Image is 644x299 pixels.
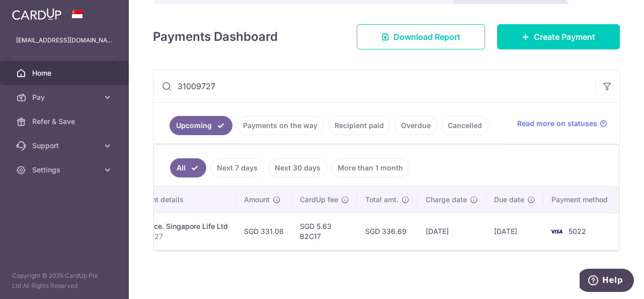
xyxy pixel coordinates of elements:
a: Create Payment [497,24,620,49]
img: Bank Card [546,225,567,237]
p: [EMAIL_ADDRESS][DOMAIN_NAME] [16,35,113,45]
th: Payment details [121,187,236,213]
input: Search by recipient name, payment id or reference [153,70,595,102]
iframe: Opens a widget where you can find more information [580,269,634,294]
span: Charge date [426,195,467,205]
a: Download Report [357,24,485,49]
span: Total amt. [365,195,398,205]
span: Support [32,141,99,151]
span: Pay [32,92,99,102]
td: [DATE] [486,213,543,250]
a: Cancelled [441,116,489,135]
span: Download Report [393,31,460,43]
span: 5022 [569,227,586,235]
a: Next 7 days [210,158,264,177]
div: Insurance. Singapore Life Ltd [129,221,228,231]
a: Upcoming [170,116,232,135]
span: Settings [32,165,99,175]
span: Home [32,68,99,78]
a: Read more on statuses [517,118,607,129]
span: Read more on statuses [517,118,597,129]
a: Next 30 days [268,158,327,177]
th: Payment method [543,187,620,213]
a: Overdue [394,116,437,135]
td: SGD 5.63 B2C17 [292,213,357,250]
span: CardUp fee [300,195,338,205]
span: Create Payment [534,31,595,43]
span: Amount [244,195,270,205]
a: All [170,158,206,177]
td: SGD 336.69 [357,213,418,250]
p: 31009727 [129,231,228,242]
span: Refer & Save [32,116,99,127]
a: More than 1 month [331,158,410,177]
a: Recipient paid [328,116,390,135]
span: Due date [494,195,524,205]
td: SGD 331.06 [236,213,292,250]
h4: Payments Dashboard [153,28,278,46]
img: CardUp [12,8,61,20]
td: [DATE] [418,213,486,250]
a: Payments on the way [236,116,324,135]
